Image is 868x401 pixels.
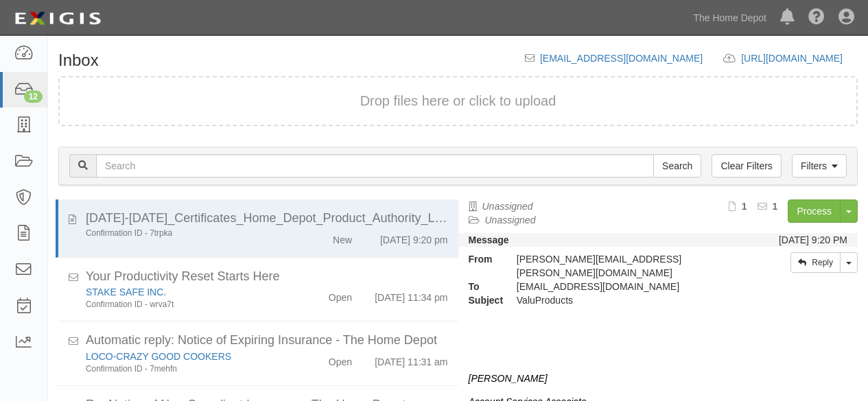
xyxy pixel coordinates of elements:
div: [DATE] 11:31 am [375,350,447,369]
b: 1 [742,201,747,212]
a: Unassigned [485,215,536,226]
a: Process [788,199,841,223]
div: ValuProducts [506,293,748,307]
a: Reply [790,252,841,273]
input: Search [96,154,654,178]
div: Your Productivity Reset Starts Here [86,268,448,286]
h1: Inbox [58,51,99,69]
button: Drop files here or click to upload [360,91,556,111]
div: Confirmation ID - 7mehfn [86,363,288,375]
b: 1 [773,201,778,212]
div: 12 [24,90,43,103]
a: LOCO-CRAZY GOOD COOKERS [86,351,231,362]
div: New [333,228,352,247]
div: Confirmation ID - 7trpka [86,228,288,239]
strong: Subject [458,293,506,307]
strong: Message [469,234,509,245]
div: Confirmation ID - wrva7t [86,299,288,311]
div: inbox@thdmerchandising.complianz.com [506,280,748,293]
i: [PERSON_NAME] [469,373,548,384]
div: Open [329,350,352,369]
a: The Home Depot [686,4,773,32]
strong: To [458,280,506,293]
a: Clear Filters [712,154,781,178]
a: [URL][DOMAIN_NAME] [741,53,858,64]
i: Help Center - Complianz [808,10,825,26]
div: [DATE] 9:20 pm [380,228,448,247]
a: [EMAIL_ADDRESS][DOMAIN_NAME] [540,53,703,64]
a: Filters [792,154,847,178]
div: Open [329,285,352,304]
div: [DATE] 11:34 pm [375,285,447,304]
div: 2025-2026_Certificates_Home_Depot_Product_Authority_LLC-ValuProducts.pdf [86,210,448,228]
div: [DATE] 9:20 PM [779,233,847,247]
strong: From [458,252,506,266]
input: Search [653,154,701,178]
a: STAKE SAFE INC. [86,287,166,297]
div: [PERSON_NAME][EMAIL_ADDRESS][PERSON_NAME][DOMAIN_NAME] [506,252,748,280]
a: Unassigned [482,201,533,212]
div: Automatic reply: Notice of Expiring Insurance - The Home Depot [86,332,448,350]
img: logo-5460c22ac91f19d4615b14bd174203de0afe785f0fc80cf4dbbc73dc1793850b.png [10,6,105,31]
